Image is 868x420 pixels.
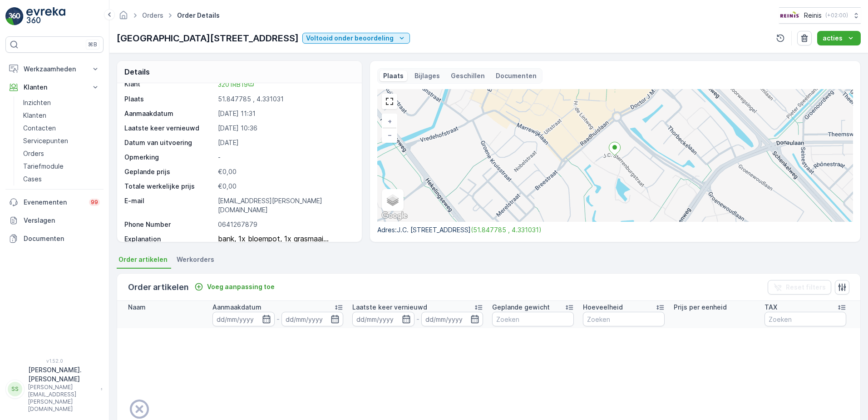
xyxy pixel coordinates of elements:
[306,34,394,43] p: Voltooid onder beoordeling
[128,281,189,294] p: Order artikelen
[764,303,777,312] p: TAX
[218,220,352,229] p: 0641267879
[23,98,51,107] p: Inzichten
[779,10,800,20] img: Reinis-Logo-Vrijstaand_Tekengebied-1-copy2_aBO4n7j.png
[492,312,574,326] input: Zoeken
[191,281,278,292] button: Voeg aanpassing toe
[451,71,485,80] p: Geschillen
[124,124,214,133] p: Laatste keer vernieuwd
[388,117,392,125] span: +
[764,312,846,326] input: Zoeken
[24,83,85,92] p: Klanten
[817,31,861,45] button: acties
[5,358,104,364] span: v 1.52.0
[674,303,727,312] p: Prijs per eenheid
[20,173,104,185] a: Cases
[218,138,352,147] p: [DATE]
[471,226,542,234] a: (51.847785 , 4.331031)
[212,312,275,326] input: dd/mm/yyyy
[23,175,42,184] p: Cases
[823,34,843,43] p: acties
[414,71,440,80] p: Bijlages
[26,7,65,25] img: logo_light-DOdMpM7g.png
[383,71,404,80] p: Plaats
[23,149,44,158] p: Orders
[779,7,861,24] button: Reinis(+02:00)
[302,33,410,44] button: Voltooid onder beoordeling
[825,12,848,19] p: ( +02:00 )
[124,153,214,162] p: Opmerking
[218,182,237,190] span: €0,00
[5,193,104,211] a: Evenementen99
[124,66,150,77] p: Details
[218,109,352,118] p: [DATE] 11:31
[583,303,623,312] p: Hoeveelheid
[124,167,170,176] p: Geplande prijs
[383,190,403,210] a: Layers
[117,31,299,45] p: [GEOGRAPHIC_DATA][STREET_ADDRESS]
[124,138,214,147] p: Datum van uitvoering
[5,7,24,25] img: logo
[24,234,100,243] p: Documenten
[28,384,96,413] p: [PERSON_NAME][EMAIL_ADDRESS][PERSON_NAME][DOMAIN_NAME]
[786,283,826,292] p: Reset filters
[8,382,22,396] div: SS
[20,135,104,147] a: Servicepunten
[421,312,483,326] input: dd/mm/yyyy
[218,153,352,162] p: -
[218,80,352,89] a: 3201RB19
[124,220,214,229] p: Phone Number
[118,255,168,264] span: Order artikelen
[5,60,104,78] button: Werkzaamheden
[383,115,396,128] a: In zoomen
[20,122,104,135] a: Contacten
[380,210,409,222] img: Google
[5,211,104,230] a: Verslagen
[5,78,104,96] button: Klanten
[124,95,214,104] p: Plaats
[124,80,214,89] p: Klant
[207,282,275,291] p: Voeg aanpassing toe
[218,80,255,88] span: 3201RB19
[380,210,409,222] a: Dit gebied openen in Google Maps (er wordt een nieuw venster geopend)
[416,314,419,325] p: -
[397,226,471,234] span: J.C. [STREET_ADDRESS]
[20,160,104,173] a: Tariefmodule
[352,303,427,312] p: Laatste keer vernieuwd
[218,196,352,215] p: [EMAIL_ADDRESS][PERSON_NAME][DOMAIN_NAME]
[177,255,214,264] span: Werkorders
[88,41,97,48] p: ⌘B
[388,131,392,139] span: −
[23,136,68,145] p: Servicepunten
[218,95,352,104] p: 51.847785 , 4.331031
[175,11,222,20] span: Order Details
[496,71,537,80] p: Documenten
[5,365,104,413] button: SS[PERSON_NAME].[PERSON_NAME][PERSON_NAME][EMAIL_ADDRESS][PERSON_NAME][DOMAIN_NAME]
[5,230,104,248] a: Documenten
[124,235,214,244] p: Explanation
[352,312,414,326] input: dd/mm/yyyy
[142,11,163,19] a: Orders
[23,124,56,133] p: Contacten
[20,96,104,109] a: Inzichten
[24,198,84,207] p: Evenementen
[383,95,396,108] a: View Fullscreen
[24,65,85,74] p: Werkzaamheden
[23,111,46,120] p: Klanten
[583,312,665,326] input: Zoeken
[128,303,146,312] p: Naam
[124,196,214,215] p: E-mail
[23,162,64,171] p: Tariefmodule
[492,303,550,312] p: Geplande gewicht
[281,312,344,326] input: dd/mm/yyyy
[91,199,98,206] p: 99
[377,226,397,234] span: Adres :
[20,147,104,160] a: Orders
[276,314,280,325] p: -
[124,109,214,118] p: Aanmaakdatum
[804,11,822,20] p: Reinis
[218,235,329,243] p: bank, 1x bloempot, 1x grasmaai...
[218,168,237,175] span: €0,00
[20,109,104,122] a: Klanten
[124,182,195,191] p: Totale werkelijke prijs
